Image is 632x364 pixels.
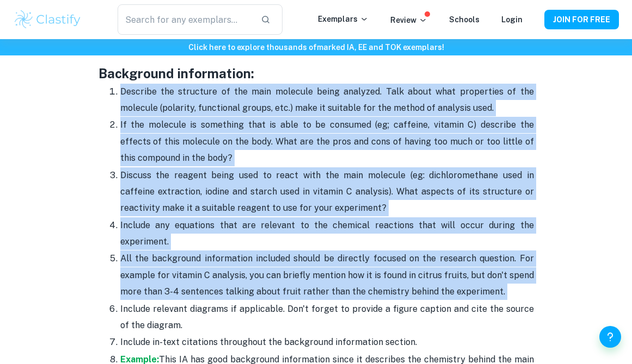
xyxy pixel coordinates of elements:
h3: Background information: [99,64,534,83]
p: Include in-text citations throughout the background information section. [120,334,534,350]
span: Discuss the reagent being used to react with the main molecule (eg: dichloromethane used in caffe... [120,170,534,214]
button: JOIN FOR FREE [544,10,619,29]
span: Include any equations that are relevant to the chemical reactions that will occur during the expe... [120,220,534,247]
p: Exemplars [318,13,369,25]
img: Clastify logo [13,9,82,30]
input: Search for any exemplars... [118,4,252,35]
button: Help and Feedback [599,326,621,348]
span: ody? [213,153,232,163]
p: If the molecule is something that is able to be consumed (eg; caffeine, vitamin C) describe the e... [120,117,534,166]
a: Schools [449,15,480,24]
p: Describe the structure of the main molecule being analyzed. Talk about what properties of the mol... [120,84,534,117]
p: Review [390,14,427,26]
h6: Click here to explore thousands of marked IA, EE and TOK exemplars ! [2,41,630,53]
p: Include relevant diagrams if applicable. Don't forget to provide a figure caption and cite the so... [120,301,534,334]
p: All the background information included should be directly focused on the research question. For ... [120,250,534,300]
a: Login [501,15,523,24]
